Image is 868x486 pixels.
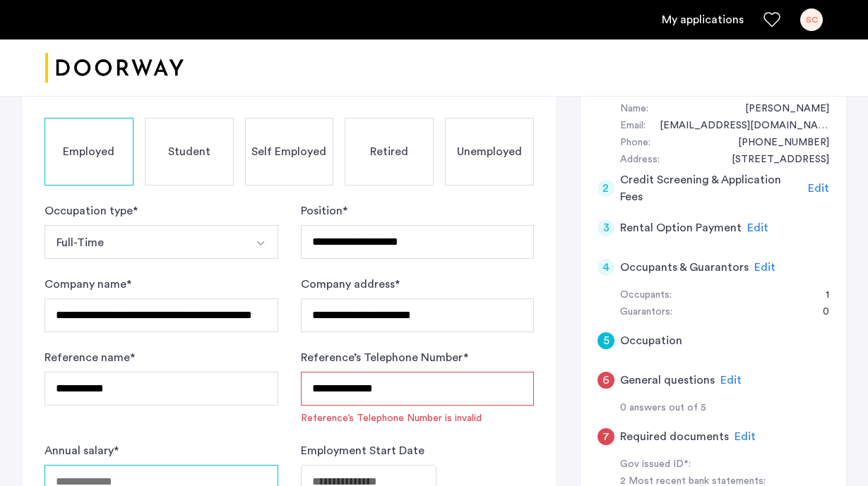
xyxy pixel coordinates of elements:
label: Reference name * [44,349,135,366]
span: Edit [754,262,775,273]
div: Phone: [620,135,650,152]
div: Guarantors: [620,304,672,321]
div: Address: [620,152,660,169]
span: Unemployed [457,143,522,160]
div: 7 [598,428,614,445]
div: 1000 Holland Drive, #3 [718,152,829,169]
button: Select option [44,225,245,259]
a: My application [662,11,744,28]
span: Edit [720,375,742,386]
h5: Rental Option Payment [620,219,742,236]
div: 0 answers out of 5 [620,400,829,417]
label: Employment Start Date [301,442,424,459]
div: Email: [620,118,646,135]
img: arrow [255,238,266,249]
button: Select option [244,225,278,259]
a: Favorites [763,11,780,28]
span: Edit [735,431,756,442]
span: Self Employed [251,143,326,160]
div: Name: [620,101,648,118]
span: Employed [63,143,114,160]
img: logo [45,42,184,95]
span: Student [168,143,210,160]
span: Retired [370,143,408,160]
h5: Occupants & Guarantors [620,259,749,276]
span: Edit [747,222,768,233]
div: +18506942538 [724,135,829,152]
a: Cazamio logo [45,42,184,95]
h5: Credit Screening & Application Fees [620,171,803,205]
span: Edit [808,183,829,194]
div: 0 [809,304,829,321]
div: Gov issued ID*: [620,456,798,473]
div: Steven Carter [731,101,829,118]
div: 6 [598,372,614,389]
div: 4 [598,259,614,276]
label: Company address * [301,276,400,293]
div: SC [800,8,823,31]
label: Annual salary * [44,442,119,459]
h5: Occupation [620,332,682,349]
label: Position * [301,202,347,219]
div: carters0806@gmail.com [646,118,829,135]
span: Reference’s Telephone Number is invalid [301,411,535,425]
div: 2 [598,180,614,197]
div: 5 [598,332,614,349]
label: Company name * [44,276,131,293]
h5: Required documents [620,428,729,445]
h5: General questions [620,372,715,389]
div: 3 [598,219,614,236]
div: 1 [811,287,829,304]
label: Occupation type * [44,202,138,219]
div: Occupants: [620,287,672,304]
label: Reference’s Telephone Number * [301,349,468,366]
